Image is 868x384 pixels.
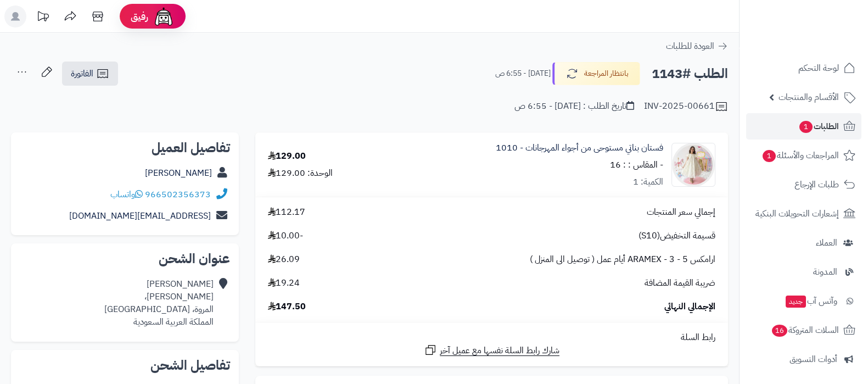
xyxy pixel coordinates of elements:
[793,8,858,31] img: logo-2.png
[610,158,663,171] small: - المقاس : : 16
[785,293,837,309] span: وآتس آب
[131,10,148,23] span: رفيق
[145,188,211,201] a: 966502356373
[746,230,861,256] a: العملاء
[268,253,300,266] span: 26.09
[20,359,230,372] h2: تفاصيل الشحن
[771,322,839,338] span: السلات المتروكة
[666,40,714,53] span: العودة للطلبات
[639,230,715,242] span: قسيمة التخفيض(S10)
[20,141,230,154] h2: تفاصيل العميل
[755,206,839,221] span: إشعارات التحويلات البنكية
[104,278,214,328] div: [PERSON_NAME] [PERSON_NAME]، المروة، [GEOGRAPHIC_DATA] المملكة العربية السعودية
[799,121,813,133] span: 1
[644,100,728,113] div: INV-2025-00661
[772,325,787,337] span: 16
[29,5,57,30] a: تحديثات المنصة
[268,277,300,290] span: 19.24
[652,63,728,85] h2: الطلب #1143
[761,148,839,163] span: المراجعات والأسئلة
[746,55,861,81] a: لوحة التحكم
[514,100,634,113] div: تاريخ الطلب : [DATE] - 6:55 ص
[633,176,663,188] div: الكمية: 1
[268,230,303,242] span: -10.00
[813,264,837,280] span: المدونة
[552,62,640,85] button: بانتظار المراجعة
[424,343,559,357] a: شارك رابط السلة نفسها مع عميل آخر
[260,331,724,344] div: رابط السلة
[645,277,715,290] span: ضريبة القيمة المضافة
[530,253,715,266] span: ارامكس ARAMEX - 3 - 5 أيام عمل ( توصيل الى المنزل )
[794,177,839,192] span: طلبات الإرجاع
[664,300,715,313] span: الإجمالي النهائي
[440,344,559,357] span: شارك رابط السلة نفسها مع عميل آخر
[268,300,306,313] span: 147.50
[746,171,861,198] a: طلبات الإرجاع
[746,113,861,140] a: الطلبات1
[145,166,212,180] a: [PERSON_NAME]
[746,142,861,169] a: المراجعات والأسئلة1
[816,235,837,251] span: العملاء
[495,68,551,79] small: [DATE] - 6:55 ص
[746,288,861,314] a: وآتس آبجديد
[20,252,230,265] h2: عنوان الشحن
[789,352,837,367] span: أدوات التسويق
[62,62,118,86] a: الفاتورة
[746,201,861,227] a: إشعارات التحويلات البنكية
[746,346,861,372] a: أدوات التسويق
[110,188,143,201] a: واتساب
[746,317,861,343] a: السلات المتروكة16
[779,90,839,105] span: الأقسام والمنتجات
[268,167,333,180] div: الوحدة: 129.00
[746,259,861,285] a: المدونة
[69,209,211,222] a: [EMAIL_ADDRESS][DOMAIN_NAME]
[763,150,776,162] span: 1
[798,60,839,76] span: لوحة التحكم
[268,206,305,219] span: 112.17
[153,5,175,27] img: ai-face.png
[496,142,663,154] a: فستان بناتي مستوحى من أجواء المهرجانات - 1010
[786,296,806,308] span: جديد
[666,40,728,53] a: العودة للطلبات
[798,119,839,134] span: الطلبات
[268,150,306,163] div: 129.00
[71,67,93,80] span: الفاتورة
[647,206,715,219] span: إجمالي سعر المنتجات
[672,143,715,187] img: 1747912993-IMG_4774%202-90x90.jpeg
